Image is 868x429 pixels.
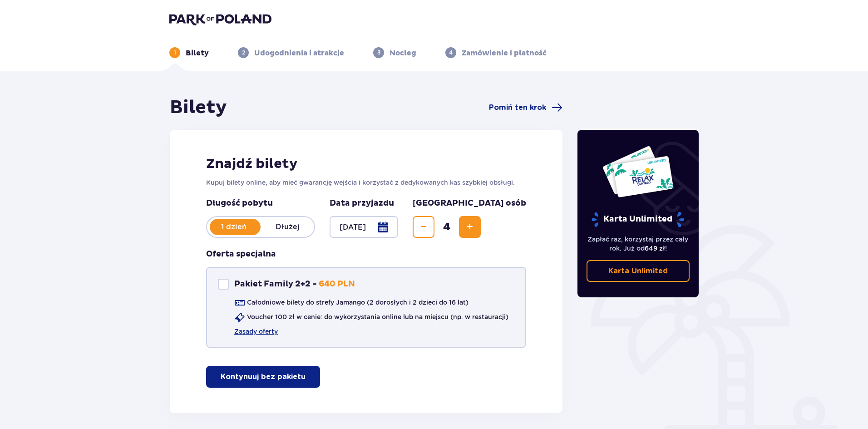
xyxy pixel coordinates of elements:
p: Dłużej [261,222,314,232]
p: Zapłać raz, korzystaj przez cały rok. Już od ! [587,235,690,253]
p: 1 [174,49,176,57]
p: Data przyjazdu [330,198,394,209]
p: 3 [377,49,380,57]
p: Zamówienie i płatność [462,48,547,58]
p: Bilety [186,48,209,58]
p: Voucher 100 zł w cenie: do wykorzystania online lub na miejscu (np. w restauracji) [247,312,508,321]
h1: Bilety [170,96,227,119]
button: Decrease [413,216,434,238]
p: Długość pobytu [206,198,315,209]
span: 649 zł [645,245,665,252]
p: Całodniowe bilety do strefy Jamango (2 dorosłych i 2 dzieci do 16 lat) [247,298,469,307]
h2: Znajdź bilety [206,155,526,173]
img: Park of Poland logo [169,13,271,25]
p: Karta Unlimited [608,266,668,276]
p: Karta Unlimited [591,212,685,227]
p: 4 [449,49,453,57]
p: [GEOGRAPHIC_DATA] osób [413,198,526,209]
a: Karta Unlimited [587,260,690,282]
p: 1 dzień [207,222,261,232]
span: Pomiń ten krok [489,103,546,113]
p: Nocleg [390,48,416,58]
p: Kupuj bilety online, aby mieć gwarancję wejścia i korzystać z dedykowanych kas szybkiej obsługi. [206,178,526,187]
span: 4 [436,220,457,234]
p: Oferta specjalna [206,249,276,260]
button: Increase [459,216,481,238]
p: 640 PLN [319,279,355,290]
a: Pomiń ten krok [489,102,562,113]
button: Kontynuuj bez pakietu [206,366,320,388]
p: Udogodnienia i atrakcje [254,48,344,58]
p: 2 [242,49,245,57]
a: Zasady oferty [234,327,278,336]
p: Kontynuuj bez pakietu [221,372,306,382]
p: Pakiet Family 2+2 - [234,279,317,290]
